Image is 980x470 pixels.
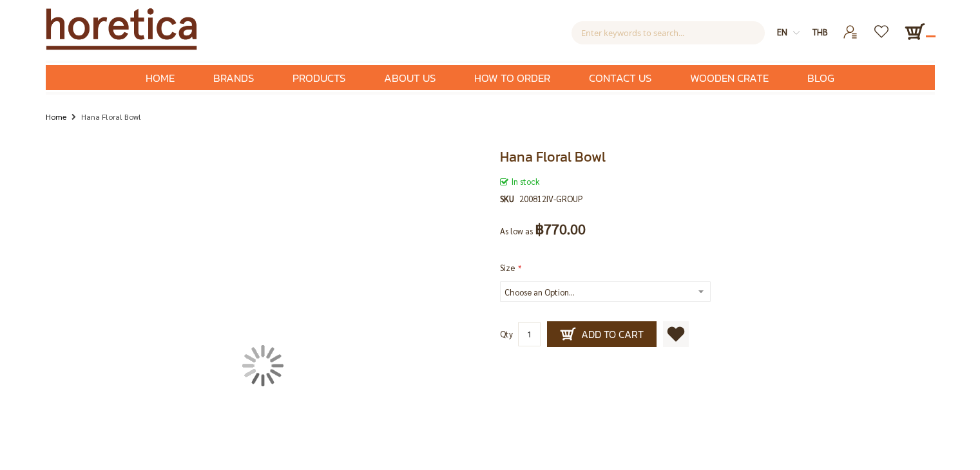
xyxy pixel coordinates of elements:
div: 200812IV-GROUP [519,192,583,206]
img: Loading... [242,345,283,386]
span: en [777,26,787,37]
span: In stock [500,176,539,187]
a: Products [273,65,365,90]
a: Blog [788,65,854,90]
span: Size [500,262,515,273]
span: How to Order [474,65,550,91]
span: About Us [384,65,436,91]
span: THB [812,26,828,37]
a: Home [126,65,194,90]
span: Products [293,65,345,91]
span: As low as [500,225,533,236]
span: ฿770.00 [535,222,586,236]
span: Add to Cart [560,326,644,342]
a: Add to Wish List [663,321,689,347]
span: Qty [500,328,513,339]
a: Wooden Crate [671,65,788,90]
a: Home [46,109,66,124]
a: Brands [194,65,273,90]
a: Login [835,21,867,32]
a: About Us [365,65,455,90]
span: Hana Floral Bowl [500,146,606,167]
button: Add to Cart [547,321,657,347]
div: Availability [500,174,935,189]
a: Wishlist [867,21,898,32]
span: Brands [213,65,254,91]
li: Hana Floral Bowl [68,109,141,126]
img: Horetica.com [46,8,197,50]
span: Contact Us [589,65,651,91]
strong: SKU [500,192,519,206]
a: How to Order [455,65,570,90]
span: Wooden Crate [690,65,769,91]
a: Contact Us [570,65,671,90]
img: dropdown-icon.svg [793,30,800,36]
span: Home [146,70,175,86]
span: Blog [807,65,834,91]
